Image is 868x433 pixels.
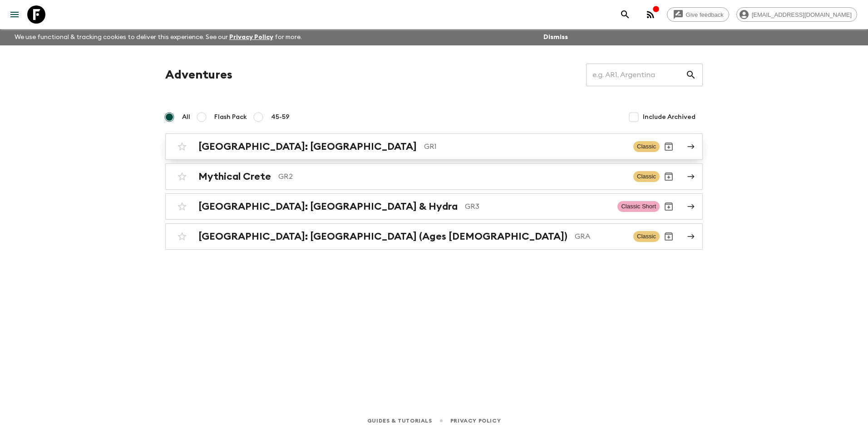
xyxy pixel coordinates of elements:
[5,5,24,24] button: menu
[660,167,678,186] button: Archive
[575,231,626,242] p: GRA
[633,171,660,182] span: Classic
[450,416,501,426] a: Privacy Policy
[11,29,306,45] p: We use functional & tracking cookies to deliver this experience. See our for more.
[660,138,678,156] button: Archive
[643,113,695,122] span: Include Archived
[667,7,729,22] a: Give feedback
[229,34,273,40] a: Privacy Policy
[633,141,660,152] span: Classic
[736,7,857,22] div: [EMAIL_ADDRESS][DOMAIN_NAME]
[541,31,570,44] button: Dismiss
[278,171,626,182] p: GR2
[586,62,686,88] input: e.g. AR1, Argentina
[165,66,232,84] h1: Adventures
[660,197,678,216] button: Archive
[424,141,626,152] p: GR1
[165,223,703,250] a: [GEOGRAPHIC_DATA]: [GEOGRAPHIC_DATA] (Ages [DEMOGRAPHIC_DATA])GRAClassicArchive
[182,113,190,122] span: All
[165,193,703,220] a: [GEOGRAPHIC_DATA]: [GEOGRAPHIC_DATA] & HydraGR3Classic ShortArchive
[198,201,458,212] h2: [GEOGRAPHIC_DATA]: [GEOGRAPHIC_DATA] & Hydra
[271,113,290,122] span: 45-59
[165,163,703,190] a: Mythical CreteGR2ClassicArchive
[681,11,729,18] span: Give feedback
[465,201,610,212] p: GR3
[367,416,432,426] a: Guides & Tutorials
[617,201,660,212] span: Classic Short
[165,133,703,160] a: [GEOGRAPHIC_DATA]: [GEOGRAPHIC_DATA]GR1ClassicArchive
[616,5,634,24] button: search adventures
[198,231,567,242] h2: [GEOGRAPHIC_DATA]: [GEOGRAPHIC_DATA] (Ages [DEMOGRAPHIC_DATA])
[747,11,857,18] span: [EMAIL_ADDRESS][DOMAIN_NAME]
[198,171,271,182] h2: Mythical Crete
[198,141,417,153] h2: [GEOGRAPHIC_DATA]: [GEOGRAPHIC_DATA]
[660,227,678,246] button: Archive
[633,231,660,242] span: Classic
[214,113,247,122] span: Flash Pack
